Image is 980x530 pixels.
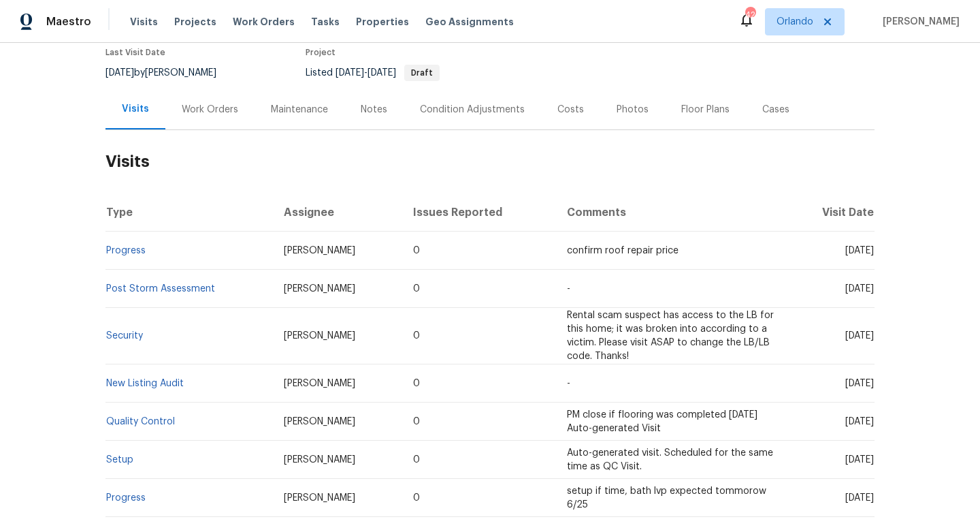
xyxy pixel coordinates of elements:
span: Projects [174,15,216,29]
th: Issues Reported [402,193,556,232]
h2: Visits [105,130,875,193]
span: [PERSON_NAME] [284,417,355,426]
div: 42 [745,8,755,22]
div: Visits [122,102,149,116]
div: Cases [762,103,789,116]
span: Auto-generated visit. Scheduled for the same time as QC Visit. [567,448,773,471]
span: 0 [413,246,420,255]
a: New Listing Audit [106,379,184,388]
a: Setup [106,455,133,465]
th: Visit Date [787,193,875,232]
span: 0 [413,455,420,465]
span: [DATE] [845,455,874,465]
span: Geo Assignments [425,15,514,29]
span: - [567,379,570,388]
a: Progress [106,493,146,503]
th: Comments [556,193,787,232]
span: [DATE] [845,331,874,341]
span: - [567,284,570,294]
span: Rental scam suspect has access to the LB for this home; it was broken into according to a victim.... [567,311,774,361]
span: [PERSON_NAME] [284,331,355,341]
span: [DATE] [845,493,874,503]
span: Project [306,48,336,57]
div: Work Orders [182,103,238,116]
span: [DATE] [845,379,874,388]
span: [DATE] [336,68,364,78]
span: Work Orders [233,15,295,29]
span: [DATE] [845,246,874,255]
span: [PERSON_NAME] [284,455,355,465]
span: 0 [413,493,420,503]
span: Maestro [46,15,91,29]
span: Draft [406,69,438,77]
span: [PERSON_NAME] [877,15,960,29]
span: Orlando [777,15,813,29]
span: setup if time, bath lvp expected tommorow 6/25 [567,486,766,510]
div: Condition Adjustments [420,103,525,116]
span: Visits [130,15,158,29]
span: 0 [413,331,420,341]
a: Quality Control [106,417,175,426]
span: [DATE] [367,68,396,78]
a: Progress [106,246,146,255]
span: Properties [356,15,409,29]
div: by [PERSON_NAME] [105,65,233,81]
div: Notes [361,103,387,116]
span: Tasks [311,17,340,27]
div: Maintenance [271,103,328,116]
div: Costs [557,103,584,116]
span: - [336,68,396,78]
span: [PERSON_NAME] [284,379,355,388]
span: 0 [413,379,420,388]
span: [PERSON_NAME] [284,493,355,503]
span: Last Visit Date [105,48,165,57]
div: Photos [617,103,649,116]
a: Post Storm Assessment [106,284,215,294]
span: confirm roof repair price [567,246,679,255]
th: Assignee [273,193,402,232]
span: 0 [413,417,420,426]
span: [DATE] [105,68,134,78]
span: [DATE] [845,284,874,294]
span: PM close if flooring was completed [DATE] Auto-generated Visit [567,410,757,433]
span: [PERSON_NAME] [284,246,355,255]
th: Type [105,193,273,232]
span: [DATE] [845,417,874,426]
div: Floor Plans [681,103,730,116]
span: [PERSON_NAME] [284,284,355,294]
span: Listed [306,68,440,78]
a: Security [106,331,143,341]
span: 0 [413,284,420,294]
